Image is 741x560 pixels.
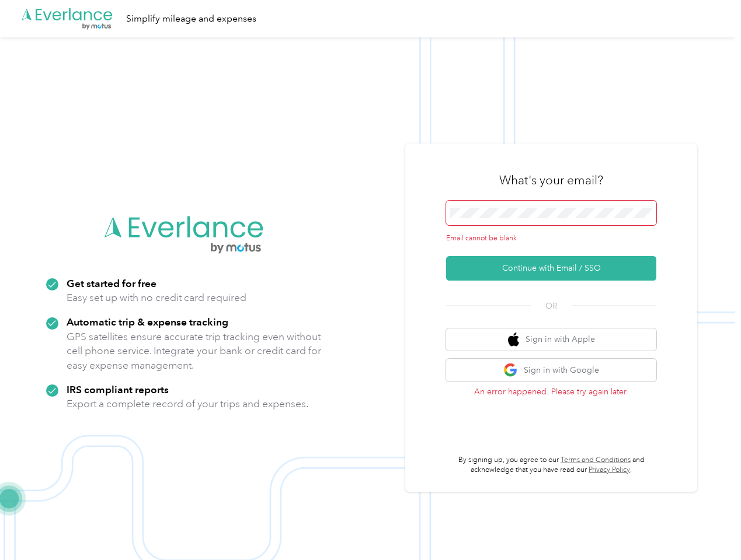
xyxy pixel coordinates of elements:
[446,386,656,398] p: An error happened. Please try again later.
[126,12,256,26] div: Simplify mileage and expenses
[446,256,656,281] button: Continue with Email / SSO
[67,397,308,411] p: Export a complete record of your trips and expenses.
[503,363,518,377] img: google logo
[67,277,156,289] strong: Get started for free
[67,330,322,373] p: GPS satellites ensure accurate trip tracking even without cell phone service. Integrate your bank...
[67,316,228,328] strong: Automatic trip & expense tracking
[499,172,603,188] h3: What's your email?
[508,332,520,347] img: apple logo
[561,456,631,464] a: Terms and Conditions
[589,466,630,474] a: Privacy Policy
[531,300,572,312] span: OR
[446,328,656,351] button: apple logoSign in with Apple
[446,455,656,475] p: By signing up, you agree to our and acknowledge that you have read our .
[67,290,246,305] p: Easy set up with no credit card required
[446,359,656,381] button: google logoSign in with Google
[446,233,656,244] div: Email cannot be blank
[67,383,169,395] strong: IRS compliant reports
